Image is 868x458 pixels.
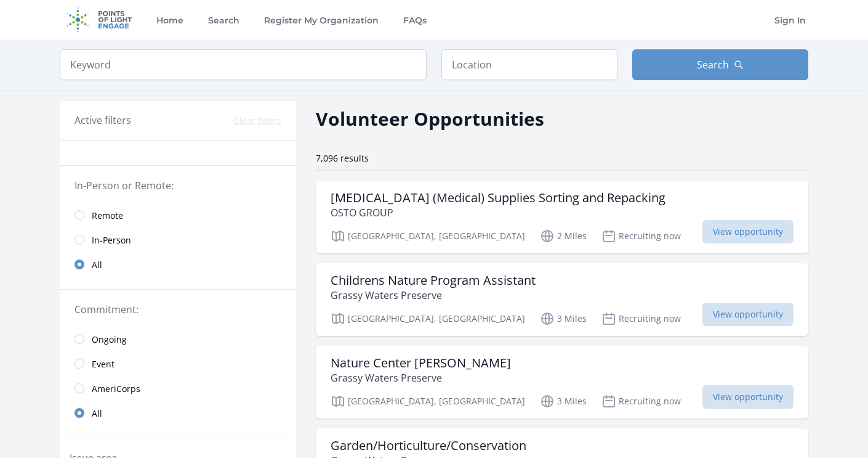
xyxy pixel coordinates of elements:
[540,394,587,409] p: 3 Miles
[540,229,587,243] p: 2 Miles
[331,311,525,326] p: [GEOGRAPHIC_DATA], [GEOGRAPHIC_DATA]
[702,220,794,243] span: View opportunity
[331,438,526,453] h3: Garden/Horticulture/Conservation
[601,311,681,326] p: Recruiting now
[331,370,511,385] p: Grassy Waters Preserve
[540,311,587,326] p: 3 Miles
[74,302,281,317] legend: Commitment:
[331,356,511,370] h3: Nature Center [PERSON_NAME]
[441,49,617,80] input: Location
[60,327,296,351] a: Ongoing
[74,178,281,193] legend: In-Person or Remote:
[601,394,681,409] p: Recruiting now
[316,181,808,253] a: [MEDICAL_DATA] (Medical) Supplies Sorting and Repacking OSTO GROUP [GEOGRAPHIC_DATA], [GEOGRAPHIC...
[92,333,127,346] span: Ongoing
[697,57,729,72] span: Search
[331,394,525,409] p: [GEOGRAPHIC_DATA], [GEOGRAPHIC_DATA]
[60,376,296,401] a: AmeriCorps
[331,273,536,288] h3: Childrens Nature Program Assistant
[60,227,296,252] a: In-Person
[632,49,808,80] button: Search
[60,401,296,425] a: All
[60,252,296,277] a: All
[92,407,102,420] span: All
[331,288,536,303] p: Grassy Waters Preserve
[316,152,369,164] span: 7,096 results
[331,205,665,220] p: OSTO GROUP
[702,385,794,409] span: View opportunity
[316,263,808,336] a: Childrens Nature Program Assistant Grassy Waters Preserve [GEOGRAPHIC_DATA], [GEOGRAPHIC_DATA] 3 ...
[702,303,794,326] span: View opportunity
[92,383,140,395] span: AmeriCorps
[60,351,296,376] a: Event
[331,190,665,205] h3: [MEDICAL_DATA] (Medical) Supplies Sorting and Repacking
[74,113,131,128] h3: Active filters
[92,234,131,247] span: In-Person
[316,105,544,133] h2: Volunteer Opportunities
[316,346,808,419] a: Nature Center [PERSON_NAME] Grassy Waters Preserve [GEOGRAPHIC_DATA], [GEOGRAPHIC_DATA] 3 Miles R...
[92,358,115,370] span: Event
[60,49,427,80] input: Keyword
[331,229,525,243] p: [GEOGRAPHIC_DATA], [GEOGRAPHIC_DATA]
[92,210,123,222] span: Remote
[92,259,102,271] span: All
[60,203,296,227] a: Remote
[234,115,281,127] button: Clear filters
[601,229,681,243] p: Recruiting now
